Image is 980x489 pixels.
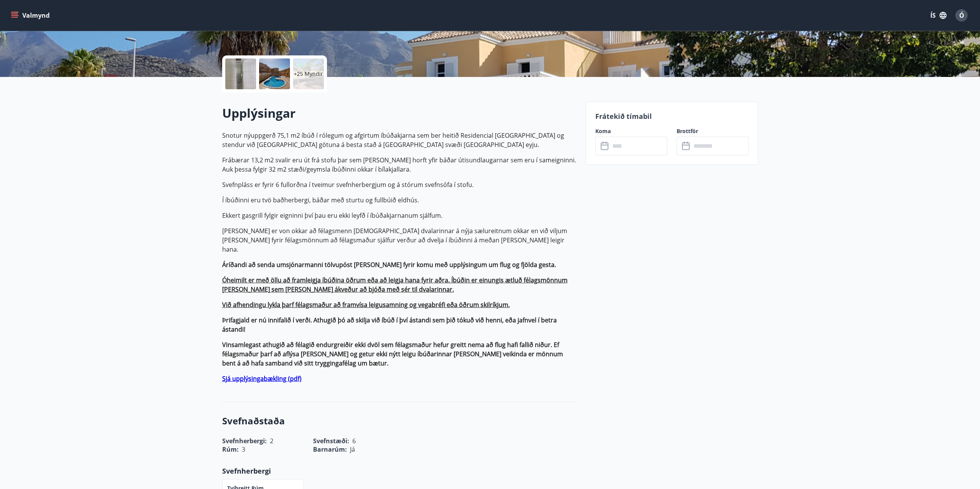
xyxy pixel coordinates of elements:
span: Já [350,445,355,454]
p: Í íbúðinni eru tvö baðherbergi, báðar með sturtu og fullbúið eldhús. [222,195,576,205]
label: Brottför [677,127,749,135]
strong: Áríðandi að senda umsjónarmanni tölvupóst [PERSON_NAME] fyrir komu með upplýsingum um flug og fjö... [222,260,556,269]
span: Ó [959,11,964,20]
p: Svefnherbergi [222,466,576,476]
p: +25 Myndir [294,70,323,78]
p: Frátekið tímabil [595,111,749,121]
p: Snotur nýuppgerð 75,1 m2 íbúð í rólegum og afgirtum íbúðakjarna sem ber heitið Residencial [GEOGR... [222,131,576,149]
p: Frábærar 13,2 m2 svalir eru út frá stofu þar sem [PERSON_NAME] horft yfir báðar útisundlaugarnar ... [222,155,576,174]
ins: Við afhendingu lykla þarf félagsmaður að framvísa leigusamning og vegabréfi eða öðrum skilríkjum. [222,300,510,309]
h2: Upplýsingar [222,105,576,122]
strong: Vinsamlegast athugið að félagið endurgreiðir ekki dvöl sem félagsmaður hefur greitt nema að flug ... [222,340,563,367]
p: Ekkert gasgrill fylgir eigninni því þau eru ekki leyfð í íbúðakjarnanum sjálfum. [222,211,576,220]
h3: Svefnaðstaða [222,414,576,427]
p: Svefnpláss er fyrir 6 fullorðna í tveimur svefnherbergjum og á stórum svefnsófa í stofu. [222,180,576,189]
label: Koma [595,127,667,135]
strong: Þrifagjald er nú innifalið í verði. Athugið þó að skilja við íbúð í því ástandi sem þið tókuð við... [222,316,557,334]
a: Sjá upplýsingabækling (pdf) [222,374,302,383]
span: 3 [242,445,245,454]
button: menu [9,8,53,22]
p: [PERSON_NAME] er von okkar að félagsmenn [DEMOGRAPHIC_DATA] dvalarinnar á nýja sælureitnum okkar ... [222,226,576,254]
span: Rúm : [222,445,239,454]
ins: Óheimilt er með öllu að framleigja íbúðina öðrum eða að leigja hana fyrir aðra. Íbúðin er einungi... [222,276,568,294]
button: Ó [952,6,971,25]
button: ÍS [926,8,951,22]
span: Barnarúm : [313,445,347,454]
